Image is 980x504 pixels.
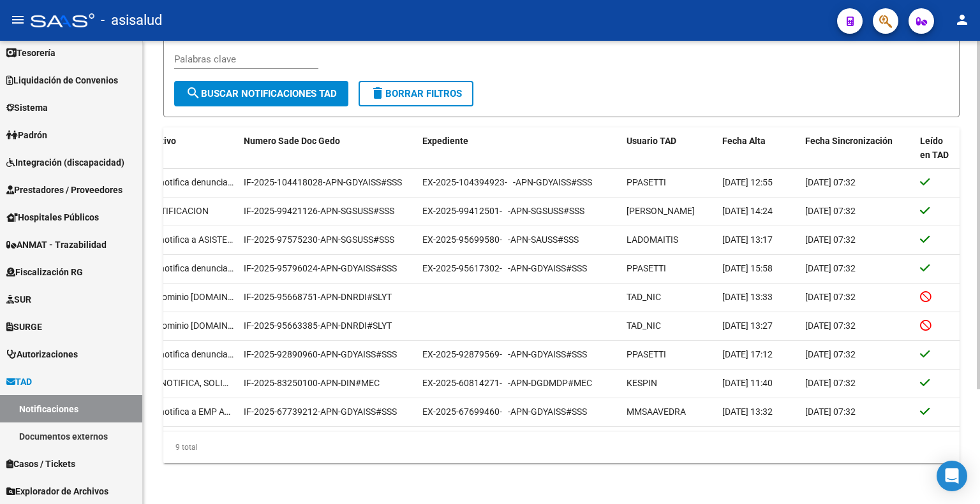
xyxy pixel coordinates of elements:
mat-icon: person [954,12,970,27]
span: Usuario TAD [627,136,676,146]
span: Integración (discapacidad) [6,155,124,169]
datatable-header-cell: Motivo [143,127,239,169]
span: Autorizaciones [6,347,78,361]
span: Borrar Filtros [370,88,462,99]
span: [DATE] 15:58 [722,263,773,273]
span: IF-2025-67739212-APN-GDYAISS#SSS [244,407,397,417]
button: Borrar Filtros [359,81,473,106]
span: [DATE] 13:32 [722,407,773,417]
span: IF-2025-99421126-APN-SGSUSS#SSS [244,206,394,216]
span: Expediente [422,136,468,146]
datatable-header-cell: Leído en TAD [915,127,960,169]
span: IF-2025-95668751-APN-DNRDI#SLYT [244,292,392,302]
span: EX-2025-67699460- -APN-GDYAISS#SSS [422,407,587,417]
span: Se notifica a ASISTENCIA SANITARIA INTEGRAL SA, denuncia realizada por el afliado [PERSON_NAME] d... [148,233,234,247]
span: ANMAT - Trazabilidad [6,238,107,252]
span: [DATE] 07:32 [805,349,856,359]
mat-icon: delete [370,85,385,101]
span: [DATE] 07:32 [805,320,856,331]
span: EX-2025-95617302- -APN-GDYAISS#SSS [422,263,587,273]
span: Fecha Alta [722,136,766,146]
span: R.PAZ [627,206,695,216]
span: [DATE] 07:32 [805,263,856,273]
span: [DATE] 07:32 [805,206,856,216]
span: MMSAAVEDRA [627,407,686,417]
span: PPASETTI [627,349,666,359]
span: Tesorería [6,46,56,60]
span: [DATE] 11:40 [722,378,773,388]
span: TAD_NIC [627,320,661,331]
span: TAD_NIC [627,292,661,302]
span: KESPIN [627,378,657,388]
span: Casos / Tickets [6,457,75,471]
span: Hospitales Públicos [6,210,99,224]
span: EX-2025-99412501- -APN-SGSUSS#SSS [422,206,584,216]
span: EX-2025-60814271- -APN-DGDMDP#MEC [422,378,592,388]
span: [DATE] 17:12 [722,349,773,359]
mat-icon: search [186,85,201,101]
span: Leído en TAD [920,136,949,161]
span: NOTIFICACION [148,204,209,219]
span: PPASETTI [627,177,666,187]
span: IF-2025-95663385-APN-DNRDI#SLYT [244,320,392,331]
datatable-header-cell: Usuario TAD [621,127,717,169]
span: Se notifica a EMP ASISTENCIA SANITARIA INTEGRAL S.A. [148,405,234,419]
datatable-header-cell: Numero Sade Doc Gedo [239,127,417,169]
span: El dominio [DOMAIN_NAME] fue renovado exitosamente. La fecha de vencimiento es [DATE] [148,319,234,333]
datatable-header-cell: Fecha Sincronización [800,127,915,169]
span: [DATE] 13:33 [722,292,773,302]
button: Buscar Notificaciones TAD [174,81,348,106]
span: [DATE] 12:55 [722,177,773,187]
span: SURGE [6,320,42,334]
span: Numero Sade Doc Gedo [244,136,340,146]
span: EX-2025-92879569- -APN-GDYAISS#SSS [422,349,587,359]
span: Buscar Notificaciones TAD [186,88,337,99]
span: LADOMAITIS [627,234,678,245]
span: Fecha Sincronización [805,136,893,146]
span: [DATE] 07:32 [805,177,856,187]
span: [DATE] 13:27 [722,320,773,331]
span: Se notifica denuncia realizada por el afiliado [PERSON_NAME] CUIL 20-20716753-4 por motivo PROBLE... [148,175,234,190]
span: IF-2025-92890960-APN-GDYAISS#SSS [244,349,397,359]
span: [DATE] 07:32 [805,378,856,388]
span: Se notifica denuncia realizada por el afiliado [PERSON_NAME] 23-28171444-9 por motivo PROBLEMATIC... [148,347,234,362]
mat-icon: menu [10,12,26,27]
datatable-header-cell: Fecha Alta [717,127,800,169]
span: EX-2025-95699580- -APN-SAUSS#SSS [422,234,579,245]
span: SE NOTIFICA, SOLICITA MODELO DE RECETA ELECTRONICA. [148,376,234,391]
span: Fiscalización RG [6,265,83,279]
span: El dominio [DOMAIN_NAME] fue renovado exitosamente. La fecha de vencimiento es [DATE] [148,290,234,305]
span: Padrón [6,128,47,142]
span: Explorador de Archivos [6,484,108,498]
span: Prestadores / Proveedores [6,183,122,197]
span: [DATE] 07:32 [805,292,856,302]
span: [DATE] 07:32 [805,407,856,417]
span: PPASETTI [627,263,666,273]
span: IF-2025-104418028-APN-GDYAISS#SSS [244,177,402,187]
span: Se notifica denuncia realizada por el afiliado [PERSON_NAME] 27418536255 por motivo BAJA POR SUPU... [148,261,234,276]
span: - asisalud [101,6,162,34]
span: [DATE] 07:32 [805,234,856,245]
span: IF-2025-83250100-APN-DIN#MEC [244,378,380,388]
span: IF-2025-97575230-APN-SGSUSS#SSS [244,234,394,245]
span: [DATE] 13:17 [722,234,773,245]
datatable-header-cell: Expediente [417,127,621,169]
div: Open Intercom Messenger [937,461,967,491]
span: Sistema [6,101,48,115]
span: [DATE] 14:24 [722,206,773,216]
span: IF-2025-95796024-APN-GDYAISS#SSS [244,263,397,273]
div: 9 total [163,431,960,463]
span: Liquidación de Convenios [6,73,118,87]
span: SUR [6,292,31,306]
span: TAD [6,375,32,389]
span: EX-2025-104394923- -APN-GDYAISS#SSS [422,177,592,187]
